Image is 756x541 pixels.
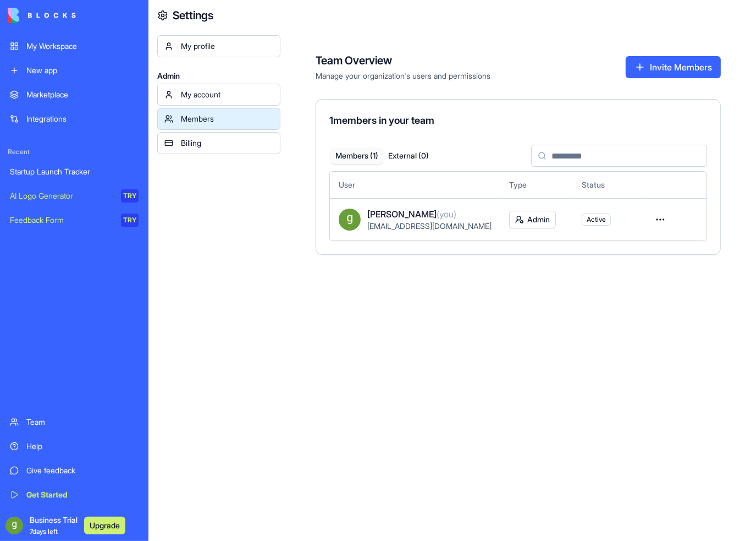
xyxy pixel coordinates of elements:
span: [EMAIL_ADDRESS][DOMAIN_NAME] [367,221,492,231]
a: Feedback FormTRY [3,209,145,231]
button: External ( 0 ) [383,148,434,164]
a: Get Started [3,484,145,506]
a: My account [157,84,280,106]
h4: Team Overview [316,53,490,68]
a: AI Logo GeneratorTRY [3,185,145,207]
div: Give feedback [26,465,139,476]
span: Active [587,215,606,224]
span: Recent [3,147,145,156]
div: AI Logo Generator [10,190,113,201]
div: Marketplace [26,89,139,100]
span: 1 members in your team [329,114,434,126]
span: Business Trial [30,515,78,537]
span: [PERSON_NAME] [367,207,456,221]
span: 7 days left [30,527,58,535]
button: Invite Members [626,56,721,78]
span: (you) [437,209,456,220]
a: Startup Launch Tracker [3,161,145,183]
a: Give feedback [3,460,145,482]
div: TRY [121,189,139,203]
button: Admin [509,211,556,228]
a: Marketplace [3,84,145,106]
img: ACg8ocLpLoq2gNsRT_iY0m7gqrEMzuvJ0QWxo5XSmg_ta3C40QP0YA=s96-c [5,517,23,534]
span: Admin [157,70,280,81]
button: Upgrade [84,517,125,534]
div: Integrations [26,113,139,124]
div: Help [26,441,139,452]
div: Type [509,179,564,190]
a: Billing [157,132,280,154]
div: Billing [181,138,273,149]
th: User [330,172,500,198]
div: My profile [181,41,273,52]
a: Help [3,435,145,457]
div: Team [26,417,139,428]
div: Members [181,113,273,124]
a: Integrations [3,108,145,130]
img: logo [8,8,76,23]
div: My Workspace [26,41,139,52]
img: ACg8ocLpLoq2gNsRT_iY0m7gqrEMzuvJ0QWxo5XSmg_ta3C40QP0YA=s96-c [339,209,361,231]
div: New app [26,65,139,76]
span: Manage your organization's users and permissions [316,70,490,81]
h4: Settings [173,8,213,23]
a: New app [3,59,145,81]
a: My Workspace [3,35,145,57]
div: My account [181,89,273,100]
a: Team [3,411,145,433]
a: Members [157,108,280,130]
button: Members ( 1 ) [331,148,383,164]
div: TRY [121,214,139,227]
div: Status [582,179,632,190]
div: Feedback Form [10,215,113,226]
div: Get Started [26,489,139,500]
div: Startup Launch Tracker [10,166,139,177]
span: Admin [527,214,550,225]
a: My profile [157,35,280,57]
